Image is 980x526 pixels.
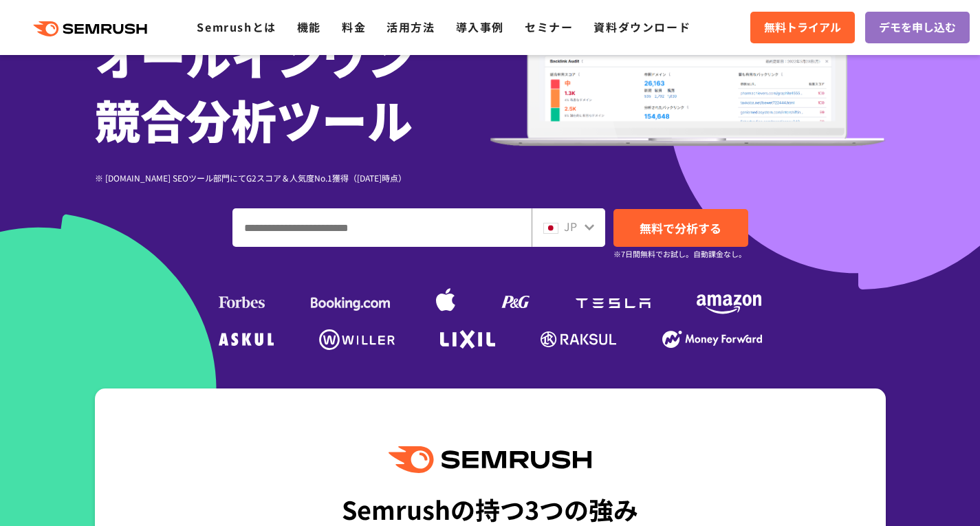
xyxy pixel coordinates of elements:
[197,19,276,35] a: Semrushとは
[564,218,577,234] span: JP
[525,19,573,35] a: セミナー
[95,171,490,184] div: ※ [DOMAIN_NAME] SEOツール部門にてG2スコア＆人気度No.1獲得（[DATE]時点）
[613,209,748,247] a: 無料で分析する
[865,12,970,43] a: デモを申し込む
[297,19,321,35] a: 機能
[342,19,366,35] a: 料金
[95,24,490,151] h1: オールインワン 競合分析ツール
[640,219,721,237] span: 無料で分析する
[613,248,746,261] small: ※7日間無料でお試し。自動課金なし。
[233,209,531,246] input: ドメイン、キーワードまたはURLを入力してください
[879,19,956,36] span: デモを申し込む
[750,12,855,43] a: 無料トライアル
[764,19,841,36] span: 無料トライアル
[594,19,690,35] a: 資料ダウンロード
[456,19,504,35] a: 導入事例
[389,446,591,473] img: Semrush
[386,19,435,35] a: 活用方法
